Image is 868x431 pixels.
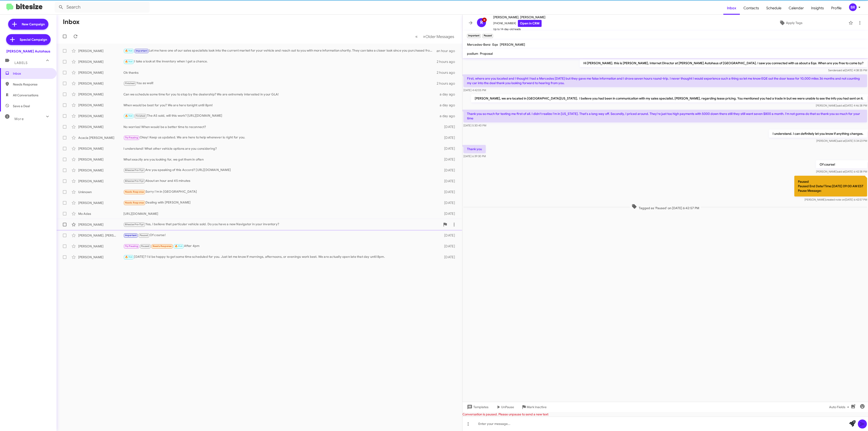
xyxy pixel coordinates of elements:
div: 2 hours ago [436,70,459,75]
span: [PHONE_NUMBER] [493,20,545,27]
div: [DATE] [436,179,459,183]
button: UnPause [492,403,518,411]
div: [DATE] [436,135,459,140]
span: Important [136,49,147,52]
div: Are you speaking of this Accord? [URL][DOMAIN_NAME] [123,168,436,173]
span: said at [837,69,845,72]
button: Next [420,32,457,41]
span: Needs Response [125,190,144,193]
button: Mark Inactive [518,403,550,411]
span: [PERSON_NAME] [DATE] 5:34:23 PM [816,139,867,142]
div: [PERSON_NAME] [78,146,123,151]
div: BR [849,3,857,11]
div: I take a look at the inventory when I get a chance. [123,59,436,64]
span: Templates [466,403,488,411]
div: Unknown [78,190,123,194]
span: 🔥 Hot [175,245,182,248]
nav: Page navigation example [413,32,457,41]
div: [DATE] [436,201,459,205]
div: [PERSON_NAME] [78,201,123,205]
a: Schedule [763,2,785,15]
div: The A5 sold, will this work? [URL][DOMAIN_NAME] [123,113,436,118]
div: [PERSON_NAME] [78,222,123,227]
div: [PERSON_NAME] [78,125,123,129]
div: [PERSON_NAME] [78,70,123,75]
div: When would be best for you? We are here tonight until 8pm! [123,103,436,107]
a: Open in CRM [518,20,542,27]
div: 2 hours ago [436,81,459,86]
div: What exactly are you looking for, we get them in often [123,157,436,162]
span: [PERSON_NAME] [DATE] 6:42:57 PM [804,198,867,201]
div: Dealing with [PERSON_NAME] [123,200,436,205]
div: About an hour and 45 minutes [123,178,436,184]
a: New Campaign [8,19,48,30]
div: [DATE] [436,157,459,162]
span: Contacts [740,2,763,15]
span: » [423,34,425,39]
div: an hour ago [436,49,459,53]
span: Mercedes-Benz [467,43,491,47]
div: a day ago [436,114,459,118]
span: said at [837,170,845,173]
div: [PERSON_NAME]. [PERSON_NAME] [78,233,123,238]
div: [PERSON_NAME] [78,49,123,53]
span: Needs Response [125,201,144,204]
div: [PERSON_NAME] [78,92,123,97]
span: Important [125,234,137,237]
a: Inbox [723,2,740,15]
span: 🔥 Hot [125,256,133,258]
span: New Campaign [22,22,45,26]
div: [DATE] [436,146,459,151]
div: I understand! What other vehicle options are you considering? [123,146,436,151]
div: a day ago [436,103,459,107]
div: [PERSON_NAME] [78,114,123,118]
div: [PERSON_NAME] Autohaus [6,49,50,54]
span: R [480,19,483,26]
span: Save a Deal [13,104,30,108]
div: [DATE] [436,190,459,194]
div: [PERSON_NAME] [78,179,123,183]
span: Paused [141,245,149,248]
div: After 4pm [123,244,436,249]
div: [DATE] [436,255,459,259]
div: Let me have one of our sales specialists look into the current market for your vehicle and reach ... [123,48,436,53]
span: Older Messages [425,34,454,39]
div: [PERSON_NAME] [78,157,123,162]
div: Acacia [PERSON_NAME] [78,135,123,140]
span: Profile [828,2,845,15]
span: Calendar [785,2,807,15]
small: Paused [482,34,493,38]
span: Bitesize Pro-Tip! [125,223,144,226]
span: « [415,34,418,39]
div: [PERSON_NAME] [78,103,123,107]
span: [DATE] 4:42:05 PM [463,88,486,92]
span: Special Campaign [20,37,47,42]
span: Bitesize Pro-Tip! [125,169,144,172]
div: Okay! Keep us updated. We are here to help whenever is right for you. [123,135,436,140]
button: Auto Fields [826,403,854,411]
div: [PERSON_NAME] [78,244,123,249]
span: [PERSON_NAME] [500,43,525,47]
span: Apply Tags [786,19,802,27]
p: [PERSON_NAME], we are located in [GEOGRAPHIC_DATA][US_STATE]. I believe you had been in communica... [471,94,867,102]
button: Templates [462,403,492,411]
span: created note on [826,198,845,201]
p: First, where are you located and I thought I had a Mercedes [DATE] but they gave me false informa... [463,74,867,87]
span: Sender [DATE] 4:38:35 PM [828,69,867,72]
span: Finished [125,82,135,85]
button: Apply Tags [735,19,846,27]
span: Inbox [13,71,51,76]
div: [DATE] [436,211,459,216]
span: Auto Fields [829,403,851,411]
div: [PERSON_NAME] [78,168,123,173]
div: Yes, I believe that particular vehicle sold. Do you have a new Navigator in your inventory? [123,222,441,227]
div: Of course! [123,233,436,238]
div: You as well! [123,81,436,86]
p: Hi [PERSON_NAME]. this is [PERSON_NAME], Internet Director at [PERSON_NAME] Autohaus of [GEOGRAPH... [580,59,867,67]
a: Insights [807,2,828,15]
div: No worries! When would be a better time to reconnect? [123,125,436,129]
div: [DATE] [436,125,459,129]
span: UnPause [501,403,514,411]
